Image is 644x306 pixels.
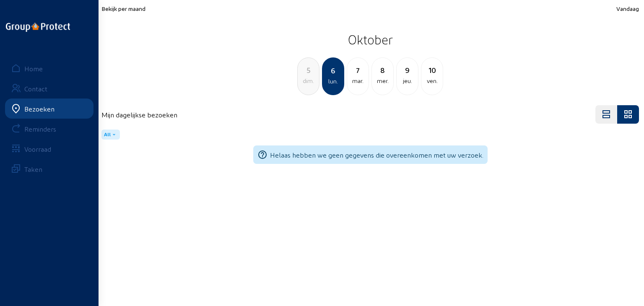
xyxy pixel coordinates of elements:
[257,150,267,160] mat-icon: help_outline
[5,139,93,159] a: Voorraad
[372,76,393,86] div: mer.
[298,76,319,86] div: dim.
[5,58,93,78] a: Home
[24,145,51,153] div: Voorraad
[5,78,93,99] a: Contact
[323,76,343,86] div: lun.
[397,64,418,76] div: 9
[5,99,93,119] a: Bezoeken
[323,65,343,76] div: 6
[101,5,145,12] span: Bekijk per maand
[270,151,483,159] span: Helaas hebben we geen gegevens die overeenkomen met uw verzoek.
[24,85,47,93] div: Contact
[347,64,369,76] div: 7
[347,76,369,86] div: mar.
[372,64,393,76] div: 8
[616,5,639,12] span: Vandaag
[101,29,639,50] h2: Oktober
[24,105,55,113] div: Bezoeken
[24,65,43,73] div: Home
[101,111,177,119] h4: Mijn dagelijkse bezoeken
[5,159,93,179] a: Taken
[24,125,56,133] div: Reminders
[24,165,42,173] div: Taken
[6,23,70,32] img: logo-oneline.png
[397,76,418,86] div: jeu.
[298,64,319,76] div: 5
[421,76,443,86] div: ven.
[421,64,443,76] div: 10
[5,119,93,139] a: Reminders
[104,131,111,138] span: All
